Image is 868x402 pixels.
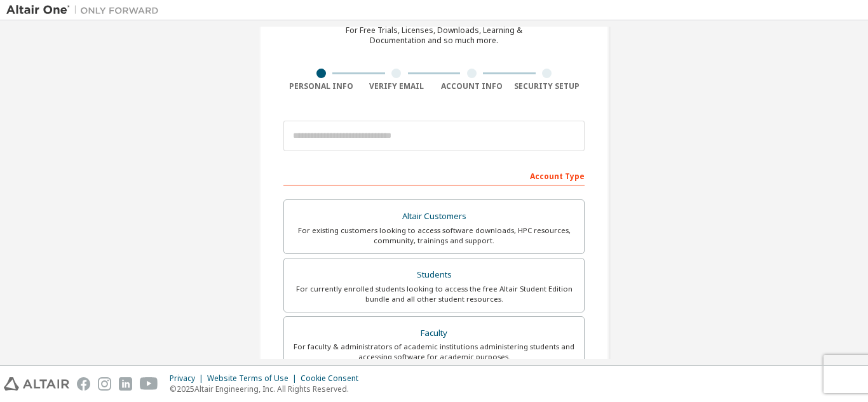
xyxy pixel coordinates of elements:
div: For currently enrolled students looking to access the free Altair Student Edition bundle and all ... [292,284,576,304]
img: altair_logo.svg [4,377,69,391]
div: Faculty [292,325,576,342]
div: Personal Info [283,81,359,91]
div: Security Setup [510,81,585,91]
div: Students [292,266,576,284]
p: © 2025 Altair Engineering, Inc. All Rights Reserved. [170,384,366,394]
img: youtube.svg [140,377,158,391]
img: linkedin.svg [119,377,132,391]
div: Account Type [283,165,585,185]
div: Verify Email [359,81,435,91]
div: Cookie Consent [301,373,366,384]
div: Privacy [170,373,207,384]
img: instagram.svg [98,377,111,391]
div: Account Info [434,81,510,91]
div: For existing customers looking to access software downloads, HPC resources, community, trainings ... [292,225,576,246]
div: For Free Trials, Licenses, Downloads, Learning & Documentation and so much more. [346,25,522,46]
div: Altair Customers [292,208,576,225]
div: Website Terms of Use [207,373,301,384]
div: For faculty & administrators of academic institutions administering students and accessing softwa... [292,342,576,362]
img: Altair One [6,4,165,17]
img: facebook.svg [77,377,90,391]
